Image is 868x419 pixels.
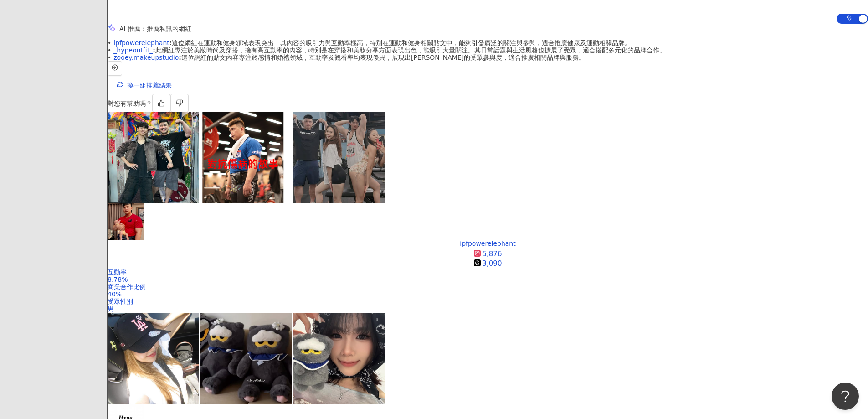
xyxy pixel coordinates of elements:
[113,47,153,54] a: _hypeoutfit_
[108,76,181,94] button: 換一組推薦結果
[113,54,179,61] a: zooey.makeupstudio
[119,25,191,32] div: AI 推薦 ：
[108,298,868,305] div: 受眾性別
[832,383,859,410] iframe: Help Scout Beacon - Open
[108,203,144,240] img: KOL Avatar
[108,39,868,47] div: •
[108,269,868,276] div: 互動率
[293,112,385,203] img: post-image
[108,94,868,112] div: 對您有幫助嗎？
[200,313,292,404] img: post-image
[179,54,181,61] span: :
[483,249,502,259] div: 5,876
[153,47,155,54] span: :
[147,25,191,32] span: 推薦私訊的網紅
[108,290,868,298] div: 40%
[108,54,868,61] div: •
[113,54,585,61] span: 這位網紅的貼文內容專注於感情和婚禮領域，互動率及觀看率均表現優異，展現出[PERSON_NAME]的受眾參與度，適合推廣相關品牌與服務。
[293,313,385,404] img: post-image
[127,82,172,89] span: 換一組推薦結果
[200,112,292,203] img: post-image
[108,305,868,312] div: 男
[460,240,516,247] div: ipfpowerelephant
[108,283,868,290] div: 商業合作比例
[108,112,199,203] img: post-image
[483,259,502,269] div: 3,090
[108,203,868,240] a: KOL Avatar
[169,39,172,47] span: :
[108,240,868,313] a: ipfpowerelephant5,8763,090互動率8.78%商業合作比例40%受眾性別男
[108,313,199,404] img: post-image
[113,39,169,47] a: ipfpowerelephant
[108,47,868,54] div: •
[108,276,868,283] div: 8.78%
[113,47,666,54] span: 此網紅專注於美妝時尚及穿搭，擁有高互動率的內容，特別是在穿搭和美妝分享方面表現出色，能吸引大量關注。其日常話題與生活風格也擴展了受眾，適合搭配多元化的品牌合作。
[113,39,631,47] span: 這位網紅在運動和健身領域表現突出，其內容的吸引力與互動率極高，特別在運動和健身相關貼文中，能夠引發廣泛的關注與參與，適合推廣健康及運動相關品牌。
